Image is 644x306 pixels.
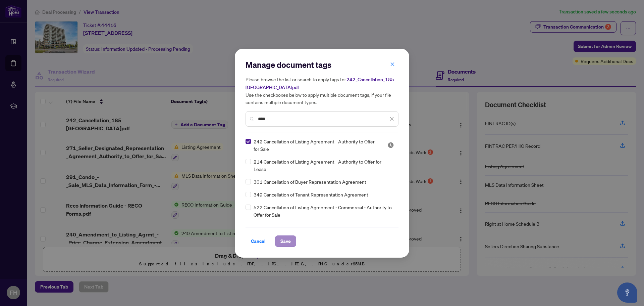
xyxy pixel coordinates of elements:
span: Pending Review [387,142,394,148]
button: Save [275,235,296,247]
span: 214 Cancellation of Listing Agreement - Authority to Offer for Lease [254,158,394,173]
span: 349 Cancellation of Tenant Representation Agreement [254,191,368,198]
span: 522 Cancellation of Listing Agreement - Commercial - Authority to Offer for Sale [254,204,394,218]
span: 242 Cancellation of Listing Agreement - Authority to Offer for Sale [254,138,379,152]
button: Open asap [617,282,637,303]
h2: Manage document tags [246,59,398,70]
span: Cancel [251,236,266,247]
button: Cancel [246,235,271,247]
span: 301 Cancellation of Buyer Representation Agreement [254,178,366,185]
span: Save [280,236,291,247]
h5: Please browse the list or search to apply tags to: Use the checkboxes below to apply multiple doc... [246,76,398,106]
img: status [387,142,394,148]
span: close [390,62,395,67]
span: close [389,117,394,121]
span: 242_Cancellation_185 [GEOGRAPHIC_DATA]pdf [246,77,394,90]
